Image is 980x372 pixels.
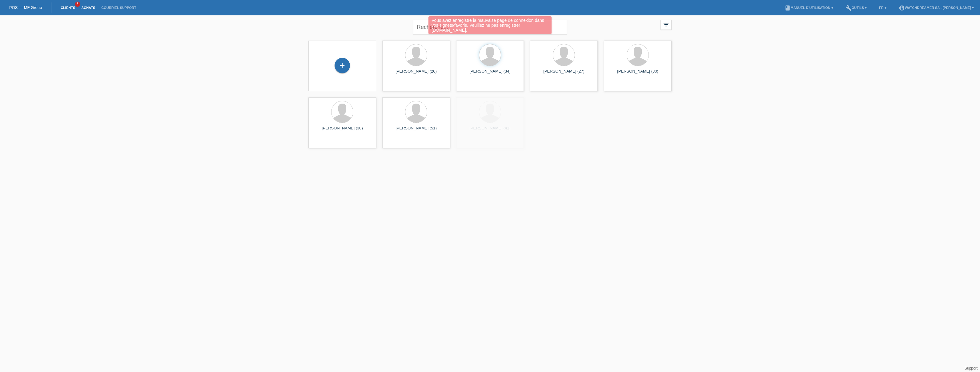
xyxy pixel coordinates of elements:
[313,126,371,136] div: [PERSON_NAME] (30)
[98,6,139,10] a: Courriel Support
[876,6,890,10] a: FR ▾
[78,6,98,10] a: Achats
[609,69,667,79] div: [PERSON_NAME] (30)
[387,69,445,79] div: [PERSON_NAME] (26)
[387,126,445,136] div: [PERSON_NAME] (51)
[461,69,519,79] div: [PERSON_NAME] (34)
[896,6,977,10] a: account_circleWatchdreamer SA - [PERSON_NAME] ▾
[842,6,870,10] a: buildOutils ▾
[785,5,791,11] i: book
[428,16,552,34] div: Vous avez enregistré la mauvaise page de connexion dans vos signets/favoris. Veuillez ne pas enre...
[965,366,978,370] a: Support
[58,6,78,10] a: Clients
[899,5,905,11] i: account_circle
[781,6,836,10] a: bookManuel d’utilisation ▾
[75,2,80,7] span: 5
[845,5,852,11] i: build
[461,126,519,136] div: [PERSON_NAME] (41)
[335,60,350,71] div: Enregistrer le client
[9,5,42,10] a: POS — MF Group
[535,69,593,79] div: [PERSON_NAME] (27)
